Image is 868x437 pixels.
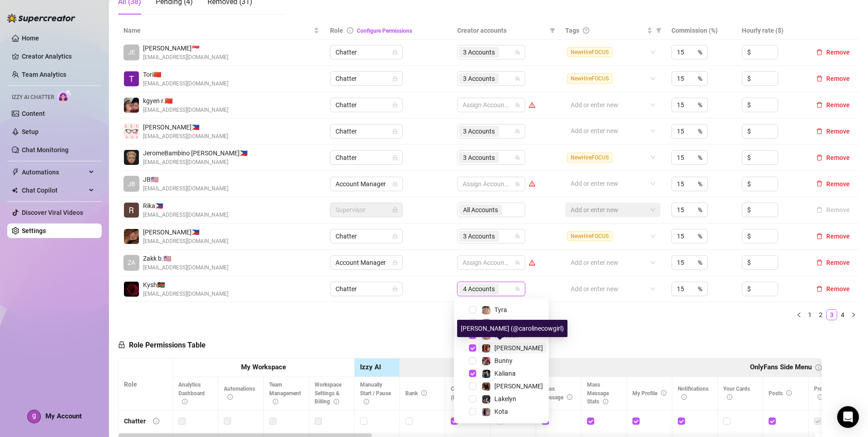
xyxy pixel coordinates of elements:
[273,399,278,404] span: info-circle
[143,290,228,298] span: [EMAIL_ADDRESS][DOMAIN_NAME]
[494,357,513,364] span: Bunny
[22,49,94,64] a: Creator Analytics
[269,382,301,405] span: Team Management
[124,124,139,139] img: Alexandra Latorre
[786,390,792,396] span: info-circle
[392,50,398,55] span: lock
[335,229,397,243] span: Chatter
[603,399,608,404] span: info-circle
[515,181,520,187] span: team
[848,309,859,320] li: Next Page
[364,399,369,404] span: info-circle
[482,408,490,416] img: Kota
[515,260,520,265] span: team
[124,98,139,113] img: kgyen ramirez
[143,96,228,106] span: kgyen r. 🇨🇳
[654,24,663,37] span: filter
[826,49,850,56] span: Remove
[392,260,398,265] span: lock
[330,27,343,34] span: Role
[392,155,398,160] span: lock
[482,395,490,403] img: Lakelyn
[12,169,19,176] span: thunderbolt
[22,165,86,179] span: Automations
[813,204,853,215] button: Remove
[794,309,804,320] button: left
[143,253,228,263] span: Zakk b. 🇺🇸
[826,233,850,240] span: Remove
[347,27,353,34] span: info-circle
[392,102,398,108] span: lock
[143,122,228,132] span: [PERSON_NAME] 🇵🇭
[22,209,83,216] a: Discover Viral Videos
[818,394,823,400] span: info-circle
[804,309,815,320] li: 1
[494,370,516,377] span: Kaliana
[128,258,135,268] span: ZA
[124,282,139,297] img: Kysh
[494,382,543,390] span: [PERSON_NAME]
[334,399,339,404] span: info-circle
[457,320,567,337] div: [PERSON_NAME] (@carolinecowgirl)
[816,49,823,55] span: delete
[124,203,139,218] img: Rika
[813,283,853,294] button: Remove
[550,28,555,33] span: filter
[315,382,341,405] span: Workspace Settings & Billing
[482,344,490,353] img: Caroline
[494,319,543,326] span: [PERSON_NAME]
[118,340,206,351] h5: Role Permissions Table
[392,207,398,213] span: lock
[58,89,72,103] img: AI Chatter
[22,71,66,78] a: Team Analytics
[583,27,589,34] span: question-circle
[837,309,848,320] li: 4
[123,25,312,35] span: Name
[587,382,609,405] span: Mass Message Stats
[459,231,499,242] span: 3 Accounts
[392,129,398,134] span: lock
[143,174,228,184] span: JB 🇺🇸
[816,233,823,239] span: delete
[118,341,125,348] span: lock
[826,101,850,109] span: Remove
[848,309,859,320] button: right
[813,99,853,110] button: Remove
[469,357,476,364] span: Select tree node
[469,344,476,352] span: Select tree node
[178,382,205,405] span: Analytics Dashboard
[805,310,815,320] a: 1
[567,153,612,163] span: NewHireFOCUS
[124,416,146,426] div: Chatter
[459,152,499,163] span: 3 Accounts
[838,310,848,320] a: 4
[548,24,557,37] span: filter
[529,180,535,187] span: warning
[22,35,39,42] a: Home
[542,386,572,401] span: Mass Message
[482,319,490,327] img: Natasha
[22,183,86,198] span: Chat Copilot
[22,110,45,117] a: Content
[182,399,187,404] span: info-circle
[469,319,476,326] span: Select tree node
[515,102,520,108] span: team
[227,394,233,400] span: info-circle
[515,50,520,55] span: team
[816,102,823,108] span: delete
[515,129,520,134] span: team
[335,45,397,59] span: Chatter
[826,154,850,161] span: Remove
[118,358,173,410] th: Role
[826,180,850,188] span: Remove
[469,395,476,402] span: Select tree node
[794,309,804,320] li: Previous Page
[727,394,732,400] span: info-circle
[360,363,381,371] strong: Izzy AI
[632,390,666,397] span: My Profile
[816,180,823,187] span: delete
[813,73,853,84] button: Remove
[143,201,228,211] span: Rika 🇵🇭
[482,370,490,378] img: Kaliana
[463,284,495,294] span: 4 Accounts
